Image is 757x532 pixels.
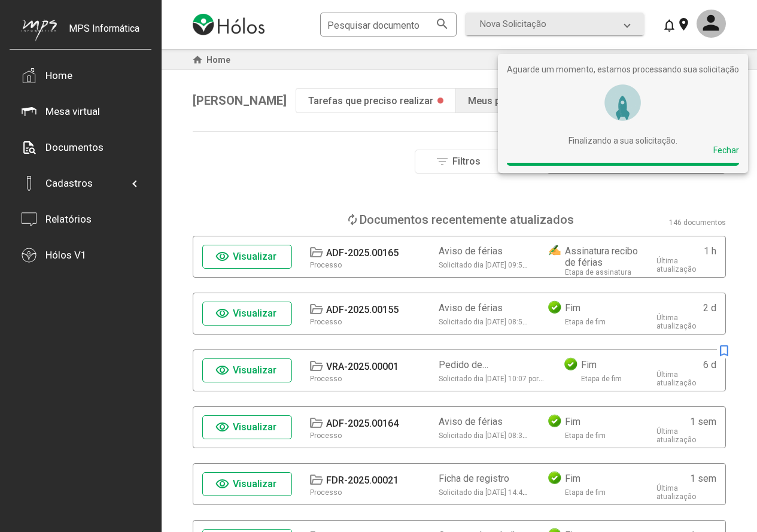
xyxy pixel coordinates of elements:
div: Hólos V1 [45,249,87,261]
div: Fim [565,302,580,314]
div: MPS Informática [69,23,139,53]
mat-icon: visibility [215,250,230,264]
span: Nova Solicitação [480,19,546,29]
div: Última atualização [656,257,716,273]
div: Fechar [713,145,739,155]
mat-icon: visibility [215,306,230,321]
div: ADF-2025.00165 [326,247,399,259]
div: ADF-2025.00155 [326,304,399,315]
mat-expansion-panel-header: Nova Solicitação [466,13,644,35]
div: Fim [565,473,580,484]
div: Última atualização [656,484,716,501]
div: 146 documentos [669,218,726,227]
div: 2 d [703,302,716,314]
div: Etapa de fim [565,318,606,326]
button: Visualizar [202,472,292,496]
div: Pedido de VR/[GEOGRAPHIC_DATA] [439,359,546,370]
div: Fim [581,359,597,370]
div: Fim [565,416,580,427]
button: Visualizar [202,358,292,382]
mat-expansion-panel-header: Cadastros [22,165,139,201]
button: Visualizar [202,245,292,269]
div: 1 sem [690,473,716,484]
div: Processo [310,431,342,440]
span: Filtros [452,156,481,167]
span: Visualizar [233,364,276,376]
div: 1 sem [690,416,716,427]
div: Assinatura recibo de férias [565,245,639,268]
mat-icon: home [190,53,205,67]
button: Visualizar [202,415,292,439]
div: ADF-2025.00164 [326,418,399,429]
div: Aviso de férias [439,245,503,257]
div: 1 h [704,245,716,257]
div: Mesa virtual [45,105,100,117]
mat-icon: folder_open [309,359,323,373]
mat-icon: folder_open [309,473,323,487]
div: Documentos recentemente atualizados [360,212,574,227]
button: Filtros [415,150,504,174]
div: Finalizando a sua solicitação. [530,136,716,145]
mat-icon: bookmark [717,344,731,358]
div: Cadastros [45,177,93,189]
div: Relatórios [45,213,92,225]
div: Processo [310,375,342,383]
span: Visualizar [233,251,276,262]
div: Documentos [45,141,104,153]
div: Processo [310,261,342,269]
mat-icon: visibility [215,363,230,378]
img: rocket [587,74,659,131]
mat-icon: loop [345,212,360,227]
div: 6 d [703,359,716,370]
div: Última atualização [656,314,716,330]
div: Processo [310,488,342,497]
div: Tarefas que preciso realizar [308,95,433,107]
div: Etapa de fim [565,431,606,440]
span: Visualizar [233,308,276,319]
div: Etapa de fim [565,488,606,497]
div: Última atualização [656,427,716,444]
div: Home [45,69,72,81]
mat-icon: filter_list [435,154,449,169]
mat-icon: folder_open [309,416,323,430]
mat-icon: folder_open [309,302,323,317]
mat-icon: visibility [215,477,230,491]
div: Meus pedidos [468,95,530,107]
div: VRA-2025.00001 [326,361,399,372]
mat-icon: location_on [676,17,691,31]
div: Última atualização [656,370,716,387]
div: Processo [310,318,342,326]
div: Aviso de férias [439,416,503,427]
span: Visualizar [233,421,276,433]
div: Etapa de fim [581,375,622,383]
div: Aviso de férias [439,302,503,314]
img: mps-image-cropped.png [22,19,57,41]
div: Ficha de registro [439,473,509,484]
div: FDR-2025.00021 [326,475,399,486]
div: Etapa de assinatura [565,268,631,276]
span: [PERSON_NAME] [193,93,287,108]
button: Visualizar [202,302,292,326]
div: Aguarde um momento, estamos processando sua solicitação [507,65,739,74]
img: logo-holos.png [193,14,265,35]
span: Visualizar [233,478,276,490]
mat-icon: folder_open [309,245,323,260]
mat-icon: search [435,16,449,31]
mat-icon: visibility [215,420,230,434]
span: Home [206,55,230,65]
